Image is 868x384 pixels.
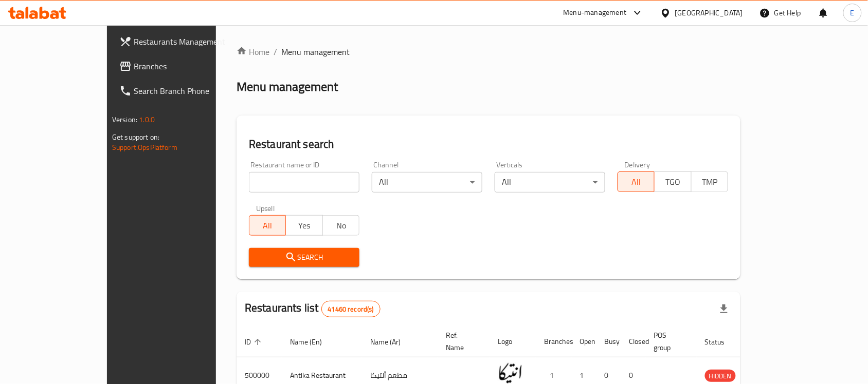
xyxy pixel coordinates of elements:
button: Search [249,248,359,267]
span: HIDDEN [705,370,736,382]
span: Search Branch Phone [134,85,244,97]
span: Ref. Name [446,329,477,354]
span: Search [257,251,351,264]
a: Branches [111,54,252,79]
span: ID [245,336,264,348]
a: Search Branch Phone [111,79,252,103]
button: Yes [285,215,322,236]
div: Menu-management [564,7,627,19]
span: Get support on: [112,130,159,144]
th: Branches [536,326,572,357]
span: Name (Ar) [370,336,414,348]
a: Restaurants Management [111,29,252,54]
span: 41460 record(s) [322,304,380,314]
span: Yes [290,218,318,233]
button: No [322,215,359,236]
th: Busy [596,326,621,357]
span: Status [705,336,738,348]
span: Menu management [281,46,350,58]
div: [GEOGRAPHIC_DATA] [675,7,743,18]
h2: Restaurants list [245,300,381,317]
div: All [495,172,605,193]
input: Search for restaurant name or ID.. [249,172,359,193]
div: Export file [712,297,736,321]
span: TMP [696,175,724,189]
th: Closed [621,326,646,357]
label: Delivery [625,161,650,168]
a: Home [237,46,269,58]
li: / [274,46,277,58]
div: All [372,172,482,193]
span: All [254,218,282,233]
button: All [249,215,286,236]
span: Restaurants Management [134,35,244,48]
span: 1.0.0 [139,113,155,126]
span: No [327,218,355,233]
h2: Menu management [237,79,338,95]
span: Name (En) [290,336,335,348]
label: Upsell [256,205,275,212]
h2: Restaurant search [249,137,728,152]
span: E [851,7,855,18]
span: TGO [659,175,687,189]
span: Branches [134,60,244,72]
a: Support.OpsPlatform [112,141,177,154]
span: POS group [654,329,684,354]
th: Open [572,326,596,357]
div: Total records count [321,301,381,317]
button: TMP [691,171,728,192]
button: TGO [654,171,691,192]
span: All [622,175,650,189]
button: All [618,171,655,192]
span: Version: [112,113,137,126]
nav: breadcrumb [237,46,740,58]
th: Logo [490,326,536,357]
